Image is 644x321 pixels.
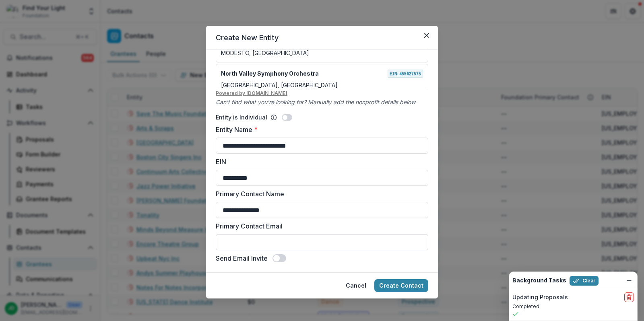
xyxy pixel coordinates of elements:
u: Powered by [216,90,428,97]
button: delete [624,292,634,302]
p: MODESTO, [GEOGRAPHIC_DATA] [221,49,309,57]
h2: Updating Proposals [512,294,568,301]
label: Primary Contact Email [216,221,423,231]
i: Can't find what you're looking for? Manually add the nonprofit details below [216,99,415,105]
header: Create New Entity [206,26,438,50]
p: North Valley Symphony Orchestra [221,69,319,78]
label: Primary Contact Name [216,189,423,199]
p: [GEOGRAPHIC_DATA], [GEOGRAPHIC_DATA] [221,81,338,89]
p: Entity is Individual [216,113,267,121]
button: Close [420,29,433,42]
h2: Background Tasks [512,277,566,284]
label: Send Email Invite [216,253,268,263]
label: Entity Name [216,125,423,134]
a: [DOMAIN_NAME] [246,90,287,96]
button: Clear [570,276,599,286]
button: Create Contact [374,279,428,292]
button: Dismiss [624,276,634,285]
div: North Valley Symphony OrchestraEIN:455627575[GEOGRAPHIC_DATA], [GEOGRAPHIC_DATA] [216,64,428,95]
span: EIN: 455627575 [388,70,423,78]
label: EIN [216,157,423,167]
button: Cancel [341,279,371,292]
p: Completed [512,303,634,310]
